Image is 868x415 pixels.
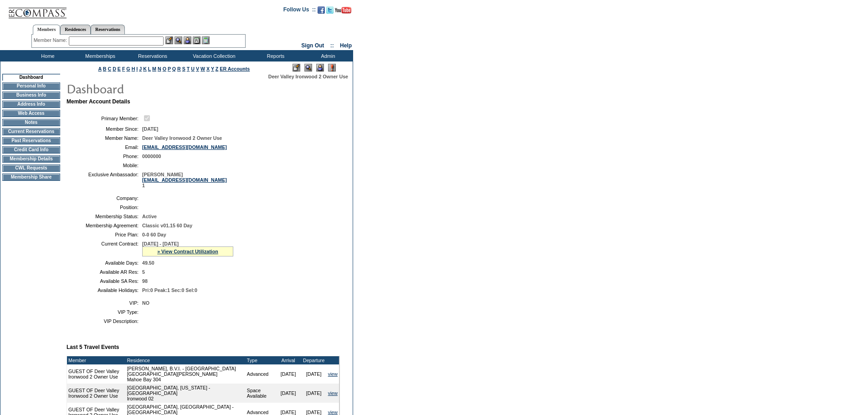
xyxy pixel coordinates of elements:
td: [DATE] [276,384,301,403]
a: view [328,371,338,377]
td: Vacation Collection [178,50,248,61]
td: Home [21,50,73,61]
a: T [187,66,190,72]
td: Price Plan: [70,232,139,237]
a: Residences [60,25,91,34]
a: E [118,66,121,72]
img: Edit Mode [293,64,300,72]
img: pgTtlDashboard.gif [66,79,248,97]
td: Admin [301,50,353,61]
td: [PERSON_NAME], B.V.I. - [GEOGRAPHIC_DATA] [GEOGRAPHIC_DATA][PERSON_NAME] Mahoe Bay 304 [126,364,246,384]
td: Phone: [70,154,139,159]
a: U [191,66,195,72]
span: [DATE] [142,126,158,132]
span: 5 [142,269,145,275]
a: N [158,66,161,72]
td: Membership Agreement: [70,223,139,228]
img: Impersonate [184,36,191,44]
span: Classic v01.15 60 Day [142,223,192,228]
td: Reports [248,50,301,61]
td: Reservations [125,50,178,61]
span: Active [142,214,157,219]
a: W [200,66,205,72]
a: [EMAIL_ADDRESS][DOMAIN_NAME] [142,177,227,183]
td: Arrival [276,356,301,364]
span: 98 [142,278,148,284]
img: Follow us on Twitter [326,6,334,14]
a: Sign Out [301,42,324,49]
span: :: [330,42,334,49]
a: Follow us on Twitter [326,9,334,15]
img: b_calculator.gif [202,36,210,44]
a: A [98,66,102,72]
td: Web Access [2,110,60,117]
td: Notes [2,119,60,126]
td: VIP Type: [70,309,139,315]
img: View Mode [304,64,312,72]
a: Q [172,66,176,72]
a: Y [211,66,214,72]
td: Business Info [2,92,60,99]
span: NO [142,300,149,306]
a: J [139,66,142,72]
img: View [175,36,182,44]
span: 0000000 [142,154,161,159]
a: Members [33,25,61,35]
td: Space Available [246,384,276,403]
td: [DATE] [301,364,327,384]
td: Residence [126,356,246,364]
img: Log Concern/Member Elevation [328,64,336,72]
div: Member Name: [34,36,69,44]
a: V [196,66,199,72]
span: 0-0 60 Day [142,232,166,237]
img: Impersonate [316,64,324,72]
td: Follow Us :: [283,5,316,16]
a: L [148,66,151,72]
img: Subscribe to our YouTube Channel [335,7,351,14]
a: O [163,66,166,72]
td: Membership Share [2,174,60,181]
td: Past Reservations [2,137,60,144]
td: Memberships [73,50,125,61]
td: GUEST OF Deer Valley Ironwood 2 Owner Use [67,384,126,403]
a: M [152,66,156,72]
td: Address Info [2,101,60,108]
a: Become our fan on Facebook [318,9,325,15]
b: Member Account Details [67,98,130,105]
img: Reservations [193,36,200,44]
td: Mobile: [70,163,139,168]
a: P [168,66,171,72]
a: C [108,66,111,72]
td: Exclusive Ambassador: [70,172,139,188]
td: Advanced [246,364,276,384]
span: [PERSON_NAME] 1 [142,172,227,188]
a: F [122,66,125,72]
a: view [328,390,338,396]
td: Member [67,356,126,364]
td: [DATE] [301,384,327,403]
td: Departure [301,356,327,364]
a: » View Contract Utilization [157,249,218,254]
td: GUEST OF Deer Valley Ironwood 2 Owner Use [67,364,126,384]
td: Member Since: [70,126,139,132]
a: G [126,66,130,72]
img: Become our fan on Facebook [318,6,325,14]
b: Last 5 Travel Events [67,344,119,350]
img: b_edit.gif [165,36,173,44]
td: [GEOGRAPHIC_DATA], [US_STATE] - [GEOGRAPHIC_DATA] Ironwood 02 [126,384,246,403]
a: R [177,66,181,72]
td: Position: [70,205,139,210]
td: Membership Status: [70,214,139,219]
td: Current Contract: [70,241,139,256]
a: H [132,66,135,72]
a: [EMAIL_ADDRESS][DOMAIN_NAME] [142,144,227,150]
td: Member Name: [70,135,139,141]
td: Company: [70,195,139,201]
td: VIP: [70,300,139,306]
a: Z [216,66,219,72]
td: Personal Info [2,82,60,90]
a: Reservations [91,25,125,34]
span: 49.50 [142,260,154,266]
td: Current Reservations [2,128,60,135]
a: X [206,66,210,72]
